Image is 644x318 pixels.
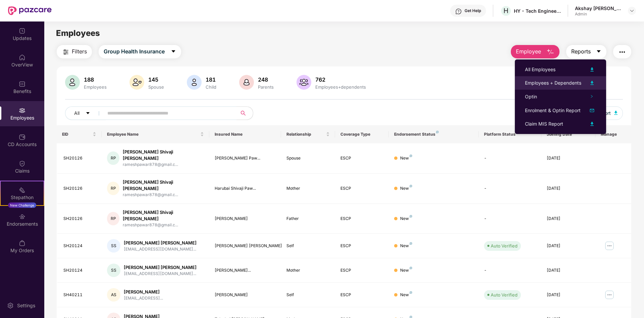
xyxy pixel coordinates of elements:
span: H [503,7,508,15]
div: Mother [286,185,330,192]
th: Employee Name [102,125,209,143]
img: svg+xml;base64,PHN2ZyB4bWxucz0iaHR0cDovL3d3dy53My5vcmcvMjAwMC9zdmciIHhtbG5zOnhsaW5rPSJodHRwOi8vd3... [588,106,596,115]
img: svg+xml;base64,PHN2ZyB4bWxucz0iaHR0cDovL3d3dy53My5vcmcvMjAwMC9zdmciIHdpZHRoPSI4IiBoZWlnaHQ9IjgiIH... [436,131,439,133]
div: SH40211 [63,292,96,298]
img: svg+xml;base64,PHN2ZyBpZD0iSG9tZSIgeG1sbnM9Imh0dHA6Ly93d3cudzMub3JnLzIwMDAvc3ZnIiB3aWR0aD0iMjAiIG... [19,54,25,61]
div: [PERSON_NAME] [PERSON_NAME] [124,240,197,246]
img: svg+xml;base64,PHN2ZyBpZD0iRW5kb3JzZW1lbnRzIiB4bWxucz0iaHR0cDovL3d3dy53My5vcmcvMjAwMC9zdmciIHdpZH... [19,213,25,220]
span: EID [62,132,91,137]
div: [PERSON_NAME]... [215,267,276,274]
div: 188 [83,76,108,83]
img: New Pazcare Logo [8,6,52,15]
th: Relationship [281,125,335,143]
img: svg+xml;base64,PHN2ZyB4bWxucz0iaHR0cDovL3d3dy53My5vcmcvMjAwMC9zdmciIHhtbG5zOnhsaW5rPSJodHRwOi8vd3... [187,75,202,90]
div: [PERSON_NAME] Shivaji [PERSON_NAME] [123,209,204,222]
div: Spouse [286,155,330,162]
div: [EMAIL_ADDRESS]... [124,295,163,302]
button: Reportscaret-down [566,45,606,58]
th: Coverage Type [335,125,389,143]
img: svg+xml;base64,PHN2ZyB4bWxucz0iaHR0cDovL3d3dy53My5vcmcvMjAwMC9zdmciIHdpZHRoPSIyNCIgaGVpZ2h0PSIyNC... [618,48,626,56]
span: caret-down [596,49,601,55]
div: [PERSON_NAME] [PERSON_NAME] [215,243,276,249]
img: svg+xml;base64,PHN2ZyB4bWxucz0iaHR0cDovL3d3dy53My5vcmcvMjAwMC9zdmciIHdpZHRoPSIyNCIgaGVpZ2h0PSIyNC... [62,48,70,56]
div: [DATE] [547,243,590,249]
img: svg+xml;base64,PHN2ZyB4bWxucz0iaHR0cDovL3d3dy53My5vcmcvMjAwMC9zdmciIHhtbG5zOnhsaW5rPSJodHRwOi8vd3... [614,111,618,115]
img: svg+xml;base64,PHN2ZyB4bWxucz0iaHR0cDovL3d3dy53My5vcmcvMjAwMC9zdmciIHdpZHRoPSI4IiBoZWlnaHQ9IjgiIH... [410,291,412,294]
div: Auto Verified [491,242,518,249]
div: 248 [257,76,275,83]
div: [PERSON_NAME] Shivaji [PERSON_NAME] [123,179,204,192]
div: Claim MIS Report [525,120,563,128]
img: svg+xml;base64,PHN2ZyB4bWxucz0iaHR0cDovL3d3dy53My5vcmcvMjAwMC9zdmciIHhtbG5zOnhsaW5rPSJodHRwOi8vd3... [239,75,254,90]
img: manageButton [604,240,615,251]
div: rameshpawar878@gmail.c... [123,222,204,228]
span: right [590,95,593,98]
div: New [400,185,412,192]
img: svg+xml;base64,PHN2ZyB4bWxucz0iaHR0cDovL3d3dy53My5vcmcvMjAwMC9zdmciIHhtbG5zOnhsaW5rPSJodHRwOi8vd3... [588,65,596,74]
img: svg+xml;base64,PHN2ZyBpZD0iQ2xhaW0iIHhtbG5zPSJodHRwOi8vd3d3LnczLm9yZy8yMDAwL3N2ZyIgd2lkdGg9IjIwIi... [19,160,25,167]
span: Optin [525,94,537,99]
img: svg+xml;base64,PHN2ZyB4bWxucz0iaHR0cDovL3d3dy53My5vcmcvMjAwMC9zdmciIHhtbG5zOnhsaW5rPSJodHRwOi8vd3... [65,75,80,90]
div: New [400,155,412,162]
div: ESCP [340,216,384,222]
div: rameshpawar878@gmail.c... [123,162,204,168]
img: svg+xml;base64,PHN2ZyBpZD0iRHJvcGRvd24tMzJ4MzIiIHhtbG5zPSJodHRwOi8vd3d3LnczLm9yZy8yMDAwL3N2ZyIgd2... [629,8,635,13]
img: svg+xml;base64,PHN2ZyB4bWxucz0iaHR0cDovL3d3dy53My5vcmcvMjAwMC9zdmciIHdpZHRoPSI4IiBoZWlnaHQ9IjgiIH... [410,267,412,269]
div: New [400,267,412,274]
div: Endorsement Status [394,132,473,137]
button: Filters [57,45,92,58]
img: svg+xml;base64,PHN2ZyB4bWxucz0iaHR0cDovL3d3dy53My5vcmcvMjAwMC9zdmciIHhtbG5zOnhsaW5rPSJodHRwOi8vd3... [129,75,144,90]
img: svg+xml;base64,PHN2ZyBpZD0iTXlfT3JkZXJzIiBkYXRhLW5hbWU9Ik15IE9yZGVycyIgeG1sbnM9Imh0dHA6Ly93d3cudz... [19,240,25,246]
div: HY - Tech Engineers Limited [514,8,561,14]
div: ESCP [340,267,384,274]
div: [PERSON_NAME] [215,216,276,222]
div: AS [107,288,120,302]
img: svg+xml;base64,PHN2ZyBpZD0iSGVscC0zMngzMiIgeG1sbnM9Imh0dHA6Ly93d3cudzMub3JnLzIwMDAvc3ZnIiB3aWR0aD... [455,8,462,15]
div: [DATE] [547,216,590,222]
th: Insured Name [209,125,281,143]
span: All [74,109,79,117]
div: SS [107,264,120,277]
div: Mother [286,267,330,274]
img: svg+xml;base64,PHN2ZyB4bWxucz0iaHR0cDovL3d3dy53My5vcmcvMjAwMC9zdmciIHdpZHRoPSI4IiBoZWlnaHQ9IjgiIH... [410,242,412,245]
div: Auto Verified [491,291,518,298]
div: Employees [83,84,108,90]
div: ESCP [340,185,384,192]
td: - [479,174,541,204]
div: Get Help [465,8,481,13]
button: Group Health Insurancecaret-down [99,45,181,58]
img: svg+xml;base64,PHN2ZyB4bWxucz0iaHR0cDovL3d3dy53My5vcmcvMjAwMC9zdmciIHhtbG5zOnhsaW5rPSJodHRwOi8vd3... [588,120,596,128]
td: - [479,143,541,174]
img: svg+xml;base64,PHN2ZyBpZD0iQ0RfQWNjb3VudHMiIGRhdGEtbmFtZT0iQ0QgQWNjb3VudHMiIHhtbG5zPSJodHRwOi8vd3... [19,134,25,140]
div: [DATE] [547,267,590,274]
img: svg+xml;base64,PHN2ZyBpZD0iVXBkYXRlZCIgeG1sbnM9Imh0dHA6Ly93d3cudzMub3JnLzIwMDAvc3ZnIiB3aWR0aD0iMj... [19,28,25,34]
div: [DATE] [547,292,590,298]
span: caret-down [86,111,90,116]
div: ESCP [340,243,384,249]
div: [EMAIL_ADDRESS][DOMAIN_NAME]... [124,271,197,277]
div: RP [107,212,119,225]
div: SH20124 [63,267,96,274]
div: SH20126 [63,216,96,222]
div: Employees+dependents [314,84,367,90]
div: New [400,243,412,249]
div: All Employees [525,66,555,73]
div: Harubai Shivaji Paw... [215,185,276,192]
img: svg+xml;base64,PHN2ZyB4bWxucz0iaHR0cDovL3d3dy53My5vcmcvMjAwMC9zdmciIHhtbG5zOnhsaW5rPSJodHRwOi8vd3... [588,79,596,87]
div: 762 [314,76,367,83]
button: search [236,106,253,120]
img: svg+xml;base64,PHN2ZyB4bWxucz0iaHR0cDovL3d3dy53My5vcmcvMjAwMC9zdmciIHdpZHRoPSI4IiBoZWlnaHQ9IjgiIH... [410,215,412,218]
div: Self [286,292,330,298]
button: Employee [511,45,559,58]
div: New Challenge [8,202,36,208]
span: Filters [72,47,87,56]
div: rameshpawar878@gmail.c... [123,192,204,198]
span: Group Health Insurance [104,47,165,56]
div: 145 [147,76,165,83]
div: Admin [575,11,622,17]
div: Spouse [147,84,165,90]
div: Child [204,84,218,90]
span: Relationship [286,132,325,137]
div: New [400,216,412,222]
div: ESCP [340,292,384,298]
